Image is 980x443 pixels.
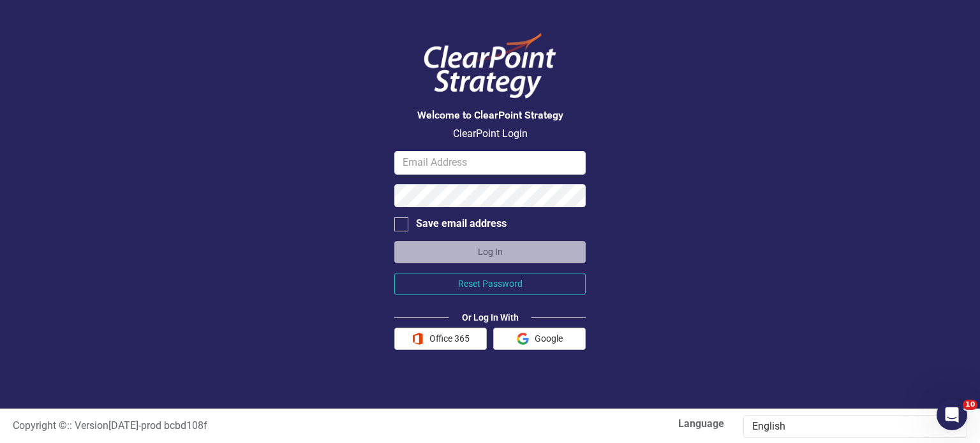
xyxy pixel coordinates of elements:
[394,151,586,175] input: Email Address
[413,25,567,106] img: ClearPoint Logo
[394,273,586,295] button: Reset Password
[500,417,724,432] label: Language
[394,110,586,121] h3: Welcome to ClearPoint Strategy
[3,419,490,433] div: :: Version [DATE] - prod bcbd108f
[416,217,507,231] div: Save email address
[412,333,424,345] img: Office 365
[517,333,529,345] img: Google
[752,419,945,434] div: English
[963,400,977,410] span: 10
[13,419,67,432] span: Copyright ©
[394,127,586,142] p: ClearPoint Login
[394,241,586,263] button: Log In
[449,311,531,324] div: Or Log In With
[937,400,967,430] iframe: Intercom live chat
[394,328,487,350] button: Office 365
[493,328,586,350] button: Google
